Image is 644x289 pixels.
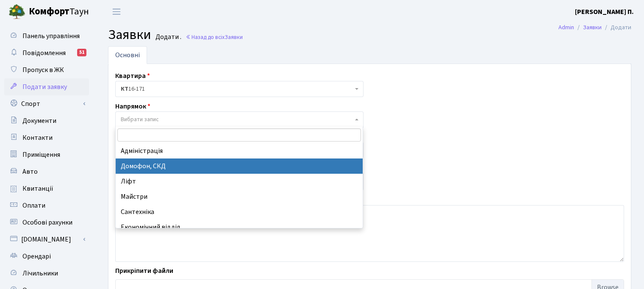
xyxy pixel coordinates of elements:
[22,82,67,92] span: Подати заявку
[4,265,89,282] a: Лічильники
[22,48,66,58] span: Повідомлення
[4,248,89,265] a: Орендарі
[583,23,602,32] a: Заявки
[22,269,58,278] span: Лічильники
[108,46,147,64] a: Основні
[4,112,89,129] a: Документи
[4,95,89,112] a: Спорт
[22,31,80,41] span: Панель управління
[4,146,89,163] a: Приміщення
[4,231,89,248] a: [DOMAIN_NAME]
[22,218,72,227] span: Особові рахунки
[4,197,89,214] a: Оплати
[121,115,159,124] span: Вибрати запис
[4,78,89,95] a: Подати заявку
[546,19,644,36] nav: breadcrumb
[22,167,38,176] span: Авто
[154,33,181,41] small: Додати .
[121,85,353,93] span: <b>КТ</b>&nbsp;&nbsp;&nbsp;&nbsp;16-171
[106,5,127,19] button: Переключити навігацію
[22,65,64,75] span: Пропуск в ЖК
[4,180,89,197] a: Квитанції
[4,44,89,61] a: Повідомлення51
[225,33,243,41] span: Заявки
[4,129,89,146] a: Контакти
[115,266,173,276] label: Прикріпити файли
[575,7,634,17] b: [PERSON_NAME] П.
[29,5,89,19] span: Таун
[22,133,53,142] span: Контакти
[22,201,45,210] span: Оплати
[22,252,51,261] span: Орендарі
[116,143,363,158] li: Адміністрація
[116,220,363,235] li: Економічний відділ
[116,174,363,189] li: Ліфт
[558,23,574,32] a: Admin
[4,214,89,231] a: Особові рахунки
[115,101,150,111] label: Напрямок
[115,71,150,81] label: Квартира
[116,204,363,220] li: Сантехніка
[22,184,53,193] span: Квитанції
[22,150,60,159] span: Приміщення
[8,3,25,20] img: logo.png
[4,28,89,44] a: Панель управління
[4,61,89,78] a: Пропуск в ЖК
[108,25,151,44] span: Заявки
[116,189,363,204] li: Майстри
[4,163,89,180] a: Авто
[29,5,69,18] b: Комфорт
[575,7,634,17] a: [PERSON_NAME] П.
[115,81,364,97] span: <b>КТ</b>&nbsp;&nbsp;&nbsp;&nbsp;16-171
[77,49,86,56] div: 51
[116,158,363,174] li: Домофон, СКД
[186,33,243,41] a: Назад до всіхЗаявки
[602,23,631,32] li: Додати
[22,116,56,125] span: Документи
[121,85,128,93] b: КТ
